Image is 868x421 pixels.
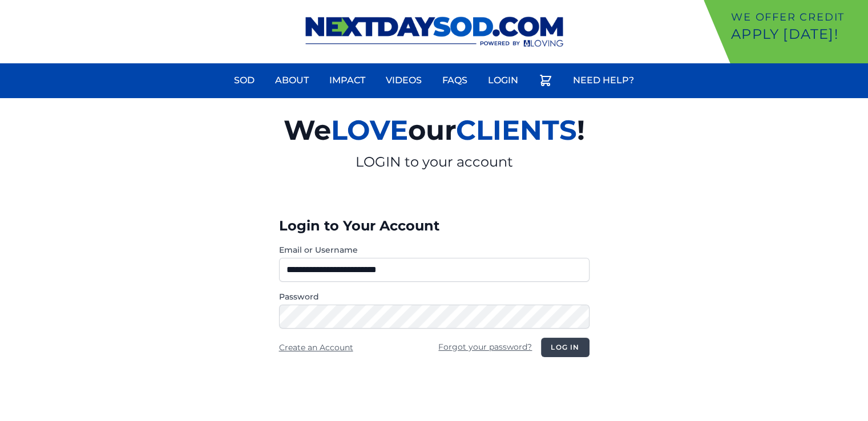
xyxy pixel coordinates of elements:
[435,67,474,94] a: FAQs
[279,291,590,302] label: Password
[151,153,717,171] p: LOGIN to your account
[731,25,863,43] p: Apply [DATE]!
[322,67,372,94] a: Impact
[279,217,590,235] h3: Login to Your Account
[279,244,590,256] label: Email or Username
[481,67,525,94] a: Login
[456,114,577,147] span: CLIENTS
[331,114,408,147] span: LOVE
[279,342,353,353] a: Create an Account
[227,67,261,94] a: Sod
[566,67,641,94] a: Need Help?
[379,67,429,94] a: Videos
[268,67,316,94] a: About
[731,9,863,25] p: We offer Credit
[438,342,532,352] a: Forgot your password?
[151,107,717,153] h2: We our !
[541,338,589,357] button: Log in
